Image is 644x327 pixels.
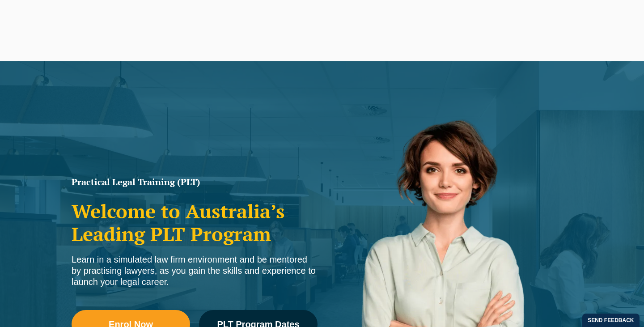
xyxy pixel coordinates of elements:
h1: Practical Legal Training (PLT) [72,178,318,187]
h2: Welcome to Australia’s Leading PLT Program [72,200,318,245]
div: Learn in a simulated law firm environment and be mentored by practising lawyers, as you gain the ... [72,254,318,288]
